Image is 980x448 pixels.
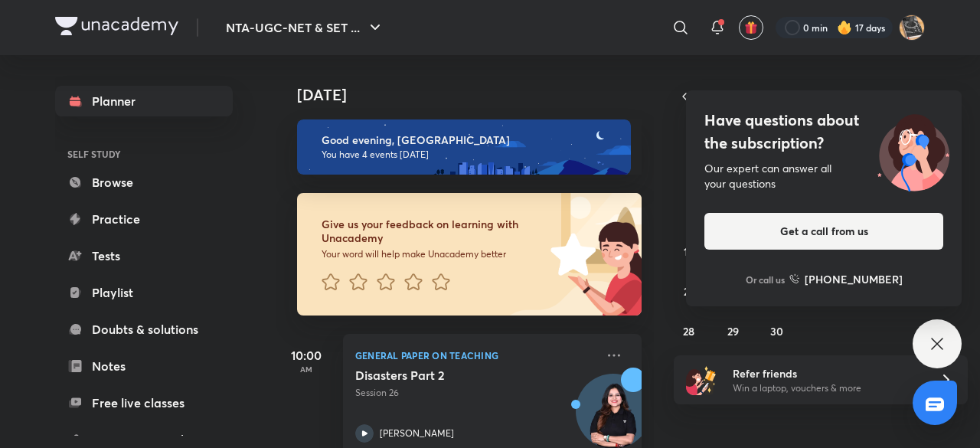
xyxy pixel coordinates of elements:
[677,199,701,224] button: September 7, 2025
[55,314,233,345] a: Doubts & solutions
[55,277,233,308] a: Playlist
[865,109,962,191] img: ttu_illustration_new.svg
[733,365,921,381] h6: Refer friends
[805,271,903,287] h6: [PHONE_NUMBER]
[765,319,789,343] button: September 30, 2025
[789,271,903,287] a: [PHONE_NUMBER]
[355,346,596,365] p: General Paper on Teaching
[55,17,178,39] a: Company Logo
[276,346,337,365] h5: 10:00
[322,133,617,147] h6: Good evening, [GEOGRAPHIC_DATA]
[55,351,233,381] a: Notes
[297,86,657,104] h4: [DATE]
[322,149,617,161] p: You have 4 events [DATE]
[217,12,394,43] button: NTA-UGC-NET & SET ...
[355,386,596,400] p: Session 26
[55,167,233,198] a: Browse
[276,365,337,374] p: AM
[733,381,921,395] p: Win a laptop, vouchers & more
[297,119,631,175] img: evening
[684,244,694,259] abbr: September 14, 2025
[677,239,701,263] button: September 14, 2025
[686,365,717,395] img: referral
[55,17,178,35] img: Company Logo
[677,319,701,343] button: September 28, 2025
[498,193,642,316] img: feedback_image
[739,15,763,40] button: avatar
[704,109,943,155] h4: Have questions about the subscription?
[744,21,758,34] img: avatar
[727,324,739,338] abbr: September 29, 2025
[695,86,946,107] button: [DATE]
[55,86,233,116] a: Planner
[322,217,545,245] h6: Give us your feedback on learning with Unacademy
[322,248,545,260] p: Your word will help make Unacademy better
[770,324,783,338] abbr: September 30, 2025
[380,427,454,440] p: [PERSON_NAME]
[55,141,233,167] h6: SELF STUDY
[899,15,925,41] img: Pankaj Dagar
[55,240,233,271] a: Tests
[677,279,701,303] button: September 21, 2025
[746,273,785,286] p: Or call us
[683,324,694,338] abbr: September 28, 2025
[704,213,943,250] button: Get a call from us
[55,388,233,418] a: Free live classes
[796,87,846,107] span: [DATE]
[704,161,943,191] div: Our expert can answer all your questions
[684,284,694,299] abbr: September 21, 2025
[837,20,852,35] img: streak
[355,368,546,383] h5: Disasters Part 2
[720,319,745,343] button: September 29, 2025
[55,204,233,234] a: Practice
